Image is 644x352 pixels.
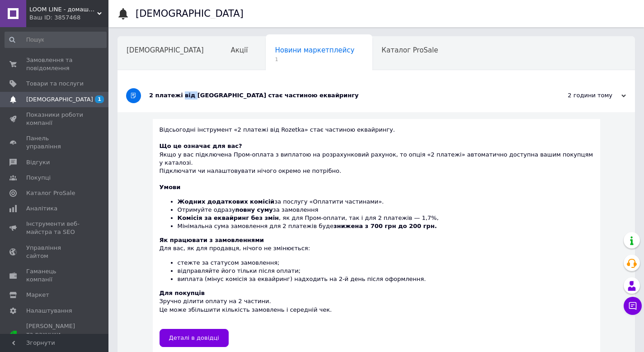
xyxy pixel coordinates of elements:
[160,329,229,347] a: Деталі в довідці
[178,267,593,275] li: відправляйте його тільки після оплати;
[178,214,279,221] b: Комісія за еквайринг без змін
[160,236,593,283] div: Для вас, як для продавця, нічого не змінюється:
[26,174,51,182] span: Покупці
[136,8,244,19] h1: [DEMOGRAPHIC_DATA]
[160,184,181,190] b: Умови
[235,206,273,213] b: повну суму
[381,46,438,54] span: Каталог ProSale
[178,206,593,214] li: Отримуйте одразу за замовлення
[26,220,84,236] span: Інструменти веб-майстра та SEO
[26,56,84,72] span: Замовлення та повідомлення
[536,91,626,100] div: 2 години тому
[160,289,593,322] div: Зручно ділити оплату на 2 частини. Це може збільшити кількість замовлень і середній чек.
[275,46,354,54] span: Новини маркетплейсу
[149,91,536,100] div: 2 платежі від [GEOGRAPHIC_DATA] стає частиною еквайрингу
[178,275,593,283] li: виплата (мінус комісія за еквайринг) надходить на 2-й день після оформлення.
[160,142,593,175] div: Якщо у вас підключена Пром-оплата з виплатою на розрахунковий рахунок, то опція «2 платежі» автом...
[26,307,72,315] span: Налаштування
[95,95,104,103] span: 1
[26,267,84,284] span: Гаманець компанії
[160,290,205,296] b: Для покупців
[26,205,57,213] span: Аналітика
[5,32,107,48] input: Пошук
[26,158,50,166] span: Відгуки
[169,334,219,341] span: Деталі в довідці
[178,214,593,222] li: , як для Пром-оплати, так і для 2 платежів — 1,7%,
[29,14,108,22] div: Ваш ID: 3857468
[26,134,84,151] span: Панель управління
[624,297,642,315] button: Чат з покупцем
[26,291,49,299] span: Маркет
[26,322,84,347] span: [PERSON_NAME] та рахунки
[334,223,437,229] b: знижена з 700 грн до 200 грн.
[127,46,204,54] span: [DEMOGRAPHIC_DATA]
[160,143,242,149] b: Що це означає для вас?
[178,198,275,205] b: Жодних додаткових комісій
[178,198,593,206] li: за послугу «Оплатити частинами».
[275,56,354,63] span: 1
[26,111,84,127] span: Показники роботи компанії
[26,244,84,260] span: Управління сайтом
[160,237,264,243] b: Як працювати з замовленнями
[29,5,97,14] span: LOOM LINE - домашній одяг для всієї сім'ї
[160,126,593,142] div: Відсьогодні інструмент «2 платежі від Rozetka» стає частиною еквайрингу.
[26,95,93,104] span: [DEMOGRAPHIC_DATA]
[231,46,248,54] span: Акції
[26,80,84,88] span: Товари та послуги
[26,189,75,197] span: Каталог ProSale
[178,259,593,267] li: стежте за статусом замовлення;
[178,222,593,230] li: Мінімальна сума замовлення для 2 платежів буде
